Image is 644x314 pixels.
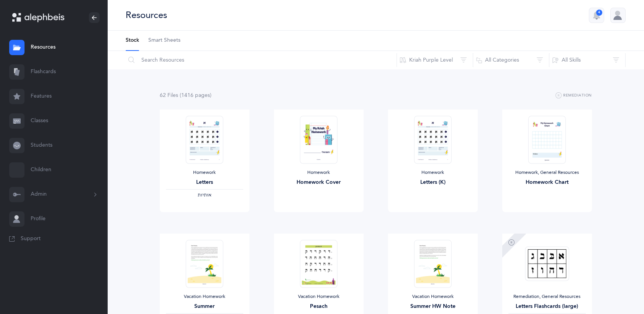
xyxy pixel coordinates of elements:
div: Homework, General Resources [508,170,586,176]
img: Homework-L1-Letters__K_EN_thumbnail_1753887655.png [414,116,451,164]
div: Homework [394,170,472,176]
button: Remediation [556,91,592,100]
div: Resources [126,9,167,21]
span: Support [21,235,41,243]
span: (1416 page ) [180,92,211,98]
span: s [176,92,178,98]
div: Pesach [280,303,357,311]
img: Letters_flashcards_Large_thumbnail_1612303125.png [525,246,569,281]
img: Summer_L1_LetterFluency_thumbnail_1685022893.png [185,240,223,288]
button: 4 [589,8,604,23]
div: Letters Flashcards (large) [508,303,586,311]
div: Homework Cover [280,178,357,186]
div: Summer [166,303,243,311]
img: Homework-Cover-EN_thumbnail_1597602968.png [300,116,337,164]
input: Search Resources [125,51,397,69]
div: Homework [166,170,243,176]
div: Homework Chart [508,178,586,186]
img: Alternate_Summer_Note_thumbnail_1749564978.png [414,240,451,288]
div: Vacation Homework [280,294,357,300]
img: Pesach_EN_thumbnail_1743021875.png [300,240,337,288]
div: Letters [166,178,243,186]
button: All Skills [549,51,626,69]
div: Summer HW Note [394,303,472,311]
img: Homework-L1-Letters_EN_thumbnail_1731214302.png [185,116,223,164]
span: Smart Sheets [148,37,180,44]
div: Vacation Homework [394,294,472,300]
div: 4 [596,10,602,16]
button: All Categories [473,51,549,69]
div: Letters (K) [394,178,472,186]
div: Remediation, General Resources [508,294,586,300]
span: s [208,92,210,98]
button: Kriah Purple Level [397,51,473,69]
div: Vacation Homework [166,294,243,300]
div: Homework [280,170,357,176]
span: 62 File [160,92,178,98]
span: ‫אותיות‬ [198,192,211,198]
img: My_Homework_Chart_1_thumbnail_1716209946.png [528,116,565,164]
